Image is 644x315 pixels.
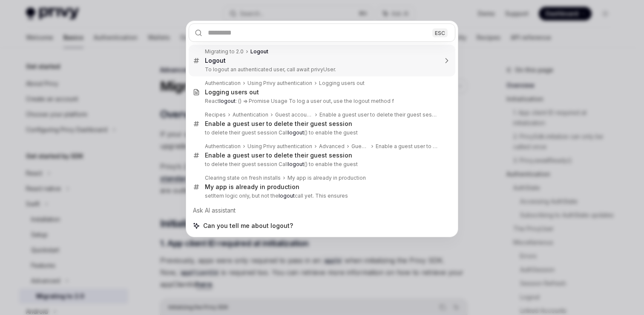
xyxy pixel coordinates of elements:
div: Clearing state on fresh installs [205,175,281,181]
b: Logout [250,48,268,55]
div: Recipes [205,111,226,118]
b: logout [288,161,304,167]
div: Logging users out [319,80,365,87]
span: Can you tell me about logout? [203,222,293,230]
div: Migrating to 2.0 [205,48,244,55]
div: Using Privy authentication [247,80,312,87]
div: My app is already in production [287,175,366,181]
div: Logging users out [205,88,259,96]
div: My app is already in production [205,183,299,191]
b: logout [288,129,304,136]
p: to delete their guest session Call () to enable the guest [205,129,437,136]
p: to delete their guest session Call () to enable the guest [205,161,437,168]
b: Logout [205,57,226,64]
div: Advanced [319,143,345,150]
p: React : () => Promise Usage To log a user out, use the logout method f [205,98,437,105]
div: Ask AI assistant [189,203,455,218]
b: logout [279,192,295,199]
div: Using Privy authentication [247,143,312,150]
div: Authentication [205,80,241,87]
div: Authentication [205,143,241,150]
div: ESC [432,28,448,37]
p: setItem logic only, but not the call yet. This ensures [205,192,437,199]
div: Enable a guest user to delete their guest session [205,120,352,128]
div: Guest accounts [275,111,313,118]
div: Enable a guest user to delete their guest session [205,152,352,159]
div: Enable a guest user to delete their guest session [376,143,437,150]
b: logout [219,98,236,104]
p: To logout an authenticated user, call await privyUser. [205,66,437,73]
div: Authentication [233,111,268,118]
div: Guest accounts [351,143,369,150]
div: Enable a guest user to delete their guest session [319,111,437,118]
